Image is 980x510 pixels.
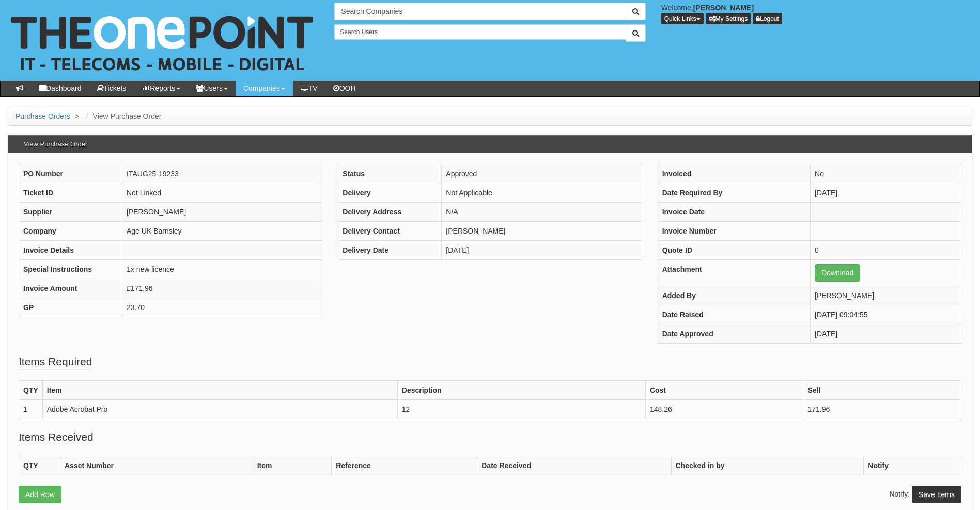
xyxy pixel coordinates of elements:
th: Supplier [19,203,122,222]
th: Asset Number [60,456,253,475]
td: 1 [19,400,43,419]
h3: View Purchase Order [19,135,92,153]
th: Cost [645,381,803,400]
th: PO Number [19,164,122,183]
th: Delivery Address [338,203,442,222]
td: 0 [811,241,961,260]
th: Item [42,381,397,400]
td: [PERSON_NAME] [442,222,642,241]
td: 171.96 [803,400,961,419]
th: Invoice Number [658,222,810,241]
th: GP [19,298,122,317]
td: Age UK Barnsley [122,222,322,241]
a: Reports [134,81,188,96]
td: Not Linked [122,183,322,203]
td: Approved [442,164,642,183]
th: Invoice Date [658,203,810,222]
th: Ticket ID [19,183,122,203]
td: [DATE] [811,183,961,203]
th: Delivery Contact [338,222,442,241]
button: Quick Links [661,13,704,24]
input: Search Companies [334,3,626,20]
td: [DATE] [811,324,961,344]
a: Logout [753,13,782,24]
a: Tickets [89,81,134,96]
p: Notify: [889,486,961,503]
li: View Purchase Order [84,111,162,121]
td: [DATE] 09:04:55 [811,305,961,324]
button: Save Items [912,486,961,503]
th: Quote ID [658,241,810,260]
legend: Items Required [19,354,92,370]
th: Sell [803,381,961,400]
td: 12 [397,400,645,419]
a: Purchase Orders [15,112,70,120]
th: Description [397,381,645,400]
td: N/A [442,203,642,222]
th: Delivery [338,183,442,203]
th: Invoiced [658,164,810,183]
th: Status [338,164,442,183]
a: Users [188,81,236,96]
a: OOH [325,81,364,96]
th: Item [253,456,332,475]
a: Dashboard [31,81,89,96]
th: Reference [332,456,477,475]
td: 1x new licence [122,260,322,279]
th: Date Received [477,456,671,475]
a: My Settings [706,13,751,24]
a: Companies [236,81,293,96]
th: Delivery Date [338,241,442,260]
td: Adobe Acrobat Pro [42,400,397,419]
a: Download [815,264,860,282]
th: Added By [658,286,810,305]
td: 148.26 [645,400,803,419]
th: Date Required By [658,183,810,203]
th: Checked in by [671,456,864,475]
input: Search Users [334,24,626,40]
td: [PERSON_NAME] [122,203,322,222]
span: > [72,112,82,120]
td: £171.96 [122,279,322,298]
th: Date Raised [658,305,810,324]
th: Company [19,222,122,241]
td: ITAUG25-19233 [122,164,322,183]
th: Invoice Details [19,241,122,260]
a: Add Row [19,486,61,503]
td: Not Applicable [442,183,642,203]
th: Special Instructions [19,260,122,279]
th: QTY [19,456,60,475]
th: QTY [19,381,43,400]
th: Invoice Amount [19,279,122,298]
td: [PERSON_NAME] [811,286,961,305]
b: [PERSON_NAME] [693,4,754,12]
th: Date Approved [658,324,810,344]
a: TV [293,81,325,96]
legend: Items Received [19,429,94,445]
th: Attachment [658,260,810,286]
td: No [811,164,961,183]
td: [DATE] [442,241,642,260]
div: Welcome, [654,3,980,24]
td: 23.70 [122,298,322,317]
th: Notify [864,456,961,475]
